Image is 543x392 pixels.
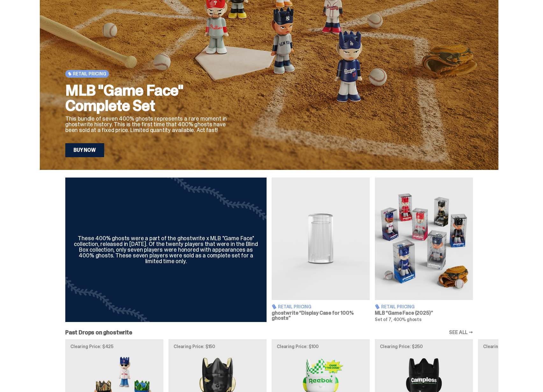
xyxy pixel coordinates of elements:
[272,178,370,300] img: Display Case for 100% ghosts
[272,311,370,321] h3: ghostwrite “Display Case for 100% ghosts”
[65,330,132,335] h2: Past Drops on ghostwrite
[65,116,231,133] p: This bundle of seven 400% ghosts represents a rare moment in ghostwrite history. This is the firs...
[70,344,158,349] p: Clearing Price: $425
[449,330,473,335] a: SEE ALL →
[65,83,231,113] h2: MLB "Game Face" Complete Set
[65,143,104,157] a: Buy Now
[375,178,473,300] img: Game Face (2025)
[375,311,473,316] h3: MLB “Game Face (2025)”
[174,344,261,349] p: Clearing Price: $150
[375,178,473,322] a: Game Face (2025) Retail Pricing
[375,317,422,322] span: Set of 7, 400% ghosts
[277,344,365,349] p: Clearing Price: $100
[278,304,311,309] span: Retail Pricing
[73,235,259,264] div: These 400% ghosts were a part of the ghostwrite x MLB "Game Face" collection, released in [DATE]....
[380,344,468,349] p: Clearing Price: $250
[381,304,415,309] span: Retail Pricing
[73,71,106,76] span: Retail Pricing
[272,178,370,322] a: Display Case for 100% ghosts Retail Pricing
